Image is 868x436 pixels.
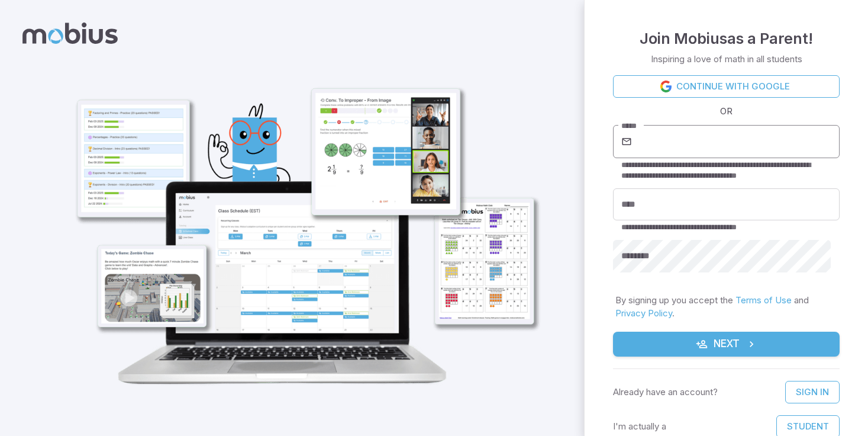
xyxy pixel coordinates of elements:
[613,386,718,399] p: Already have an account?
[615,294,837,320] p: By signing up you accept the and .
[615,307,672,319] a: Privacy Policy
[613,332,840,357] button: Next
[735,294,792,306] a: Terms of Use
[613,420,666,433] p: I'm actually a
[717,105,735,118] span: OR
[52,33,551,400] img: parent_1-illustration
[640,27,813,50] h4: Join Mobius as a Parent !
[785,381,840,403] a: Sign In
[651,53,802,66] p: Inspiring a love of math in all students
[613,75,840,98] a: Continue with Google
